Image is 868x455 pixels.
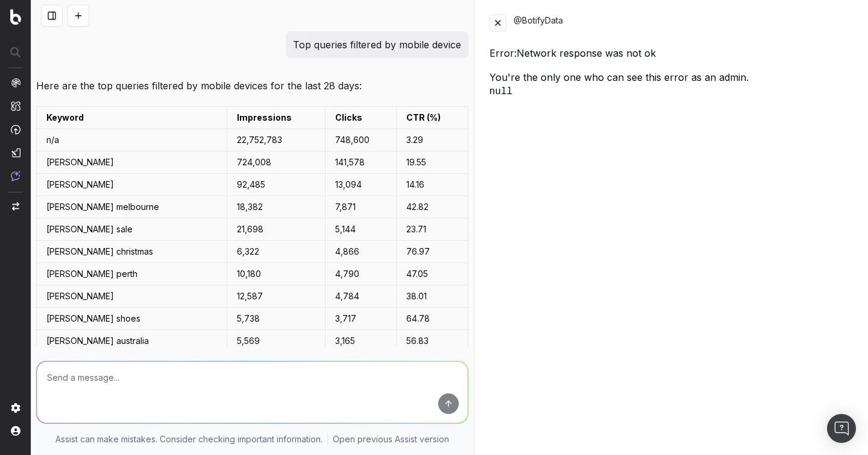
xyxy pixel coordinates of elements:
[227,107,325,129] td: Impressions
[11,124,20,135] img: Activation
[37,218,227,241] td: [PERSON_NAME] sale
[397,129,468,151] td: 3.29
[397,285,468,308] td: 38.01
[37,174,227,196] td: [PERSON_NAME]
[293,36,461,53] p: Top queries filtered by mobile device
[397,263,468,285] td: 47.05
[397,218,468,241] td: 23.71
[11,426,20,436] img: My account
[325,196,397,218] td: 7,871
[827,414,856,443] div: Open Intercom Messenger
[10,9,21,25] img: Botify logo
[325,174,397,196] td: 13,094
[37,129,227,151] td: n/a
[397,107,468,129] td: CTR (%)
[397,174,468,196] td: 14.16
[227,308,325,330] td: 5,738
[227,196,325,218] td: 18,382
[37,151,227,174] td: [PERSON_NAME]
[325,308,397,330] td: 3,717
[489,84,854,99] pre: null
[55,433,322,445] p: Assist can make mistakes. Consider checking important information.
[227,174,325,196] td: 92,485
[227,151,325,174] td: 724,008
[11,148,20,157] img: Studio
[37,241,227,263] td: [PERSON_NAME] christmas
[227,285,325,308] td: 12,587
[325,263,397,285] td: 4,790
[333,433,449,445] a: Open previous Assist version
[514,14,854,31] div: @BotifyData
[227,241,325,263] td: 6,322
[397,151,468,174] td: 19.55
[489,70,854,99] div: You're the only one who can see this error as an admin.
[325,285,397,308] td: 4,784
[325,330,397,352] td: 3,165
[37,308,227,330] td: [PERSON_NAME] shoes
[37,285,227,308] td: [PERSON_NAME]
[489,46,854,60] div: Error: Network response was not ok
[227,129,325,151] td: 22,752,783
[37,107,227,129] td: Keyword
[12,202,19,211] img: Switch project
[325,129,397,151] td: 748,600
[227,330,325,352] td: 5,569
[11,403,20,413] img: Setting
[11,171,20,181] img: Assist
[325,151,397,174] td: 141,578
[325,218,397,241] td: 5,144
[227,263,325,285] td: 10,180
[397,196,468,218] td: 42.82
[36,77,468,94] p: Here are the top queries filtered by mobile devices for the last 28 days:
[397,241,468,263] td: 76.97
[37,330,227,352] td: [PERSON_NAME] australia
[325,241,397,263] td: 4,866
[37,263,227,285] td: [PERSON_NAME] perth
[227,218,325,241] td: 21,698
[397,330,468,352] td: 56.83
[11,78,20,87] img: Analytics
[397,308,468,330] td: 64.78
[325,107,397,129] td: Clicks
[11,101,20,111] img: Intelligence
[37,196,227,218] td: [PERSON_NAME] melbourne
